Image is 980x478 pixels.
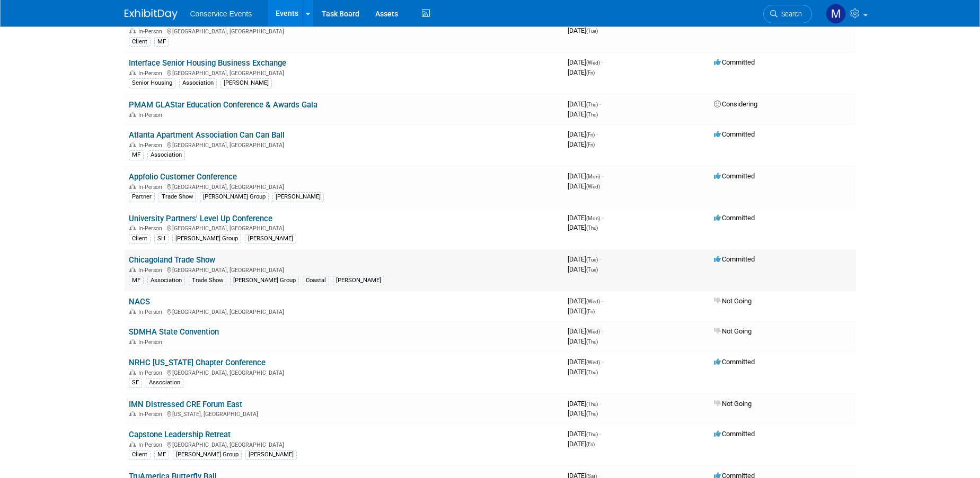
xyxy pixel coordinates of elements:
[568,440,595,448] span: [DATE]
[586,329,600,335] span: (Wed)
[568,100,601,108] span: [DATE]
[129,68,559,77] div: [GEOGRAPHIC_DATA], [GEOGRAPHIC_DATA]
[129,130,285,140] a: Atlanta Apartment Association Can Can Ball
[602,214,603,222] span: -
[129,441,136,447] img: In-Person Event
[129,26,559,35] div: [GEOGRAPHIC_DATA], [GEOGRAPHIC_DATA]
[714,172,755,180] span: Committed
[129,140,559,149] div: [GEOGRAPHIC_DATA], [GEOGRAPHIC_DATA]
[602,58,603,66] span: -
[586,132,595,138] span: (Fri)
[200,192,269,202] div: [PERSON_NAME] Group
[129,214,272,223] a: University Partners' Level Up Conference
[129,172,237,182] a: Appfolio Customer Conference
[602,327,603,335] span: -
[129,223,559,232] div: [GEOGRAPHIC_DATA], [GEOGRAPHIC_DATA]
[129,440,559,448] div: [GEOGRAPHIC_DATA], [GEOGRAPHIC_DATA]
[599,255,601,263] span: -
[189,276,226,285] div: Trade Show
[568,26,598,34] span: [DATE]
[129,265,559,274] div: [GEOGRAPHIC_DATA], [GEOGRAPHIC_DATA]
[129,100,317,110] a: PMAM GLAStar Education Conference & Awards Gala
[586,309,595,314] span: (Fri)
[602,297,603,305] span: -
[129,378,142,387] div: SF
[138,339,165,346] span: In-Person
[568,327,603,335] span: [DATE]
[586,102,598,107] span: (Thu)
[158,192,196,202] div: Trade Show
[568,223,598,231] span: [DATE]
[714,58,755,66] span: Committed
[138,369,165,376] span: In-Person
[129,142,136,147] img: In-Person Event
[714,358,755,366] span: Committed
[129,297,150,306] a: NACS
[599,100,601,108] span: -
[154,37,169,47] div: MF
[173,450,242,459] div: [PERSON_NAME] Group
[129,339,136,344] img: In-Person Event
[602,358,603,366] span: -
[586,359,600,365] span: (Wed)
[129,234,151,243] div: Client
[129,327,219,337] a: SDMHA State Convention
[138,267,165,274] span: In-Person
[568,400,601,408] span: [DATE]
[129,225,136,230] img: In-Person Event
[586,184,600,190] span: (Wed)
[714,297,752,305] span: Not Going
[714,100,757,108] span: Considering
[129,150,144,160] div: MF
[129,358,266,367] a: NRHC [US_STATE] Chapter Conference
[146,378,183,387] div: Association
[568,68,595,76] span: [DATE]
[172,234,241,243] div: [PERSON_NAME] Group
[138,70,165,77] span: In-Person
[826,4,846,24] img: Marley Staker
[763,5,812,23] a: Search
[599,400,601,408] span: -
[586,142,595,148] span: (Fri)
[586,60,600,66] span: (Wed)
[586,267,598,273] span: (Tue)
[602,172,603,180] span: -
[272,192,324,202] div: [PERSON_NAME]
[147,150,185,160] div: Association
[586,441,595,447] span: (Fri)
[129,182,559,191] div: [GEOGRAPHIC_DATA], [GEOGRAPHIC_DATA]
[714,255,755,263] span: Committed
[586,215,600,221] span: (Mon)
[147,276,185,285] div: Association
[568,130,598,138] span: [DATE]
[129,37,151,47] div: Client
[333,276,384,285] div: [PERSON_NAME]
[129,450,151,459] div: Client
[220,78,272,88] div: [PERSON_NAME]
[568,255,601,263] span: [DATE]
[129,78,175,88] div: Senior Housing
[586,28,598,34] span: (Tue)
[586,401,598,407] span: (Thu)
[129,70,136,75] img: In-Person Event
[245,450,297,459] div: [PERSON_NAME]
[714,430,755,438] span: Committed
[586,174,600,179] span: (Mon)
[568,58,603,66] span: [DATE]
[129,192,155,202] div: Partner
[129,184,136,189] img: In-Person Event
[138,225,165,232] span: In-Person
[568,297,603,305] span: [DATE]
[568,337,598,345] span: [DATE]
[129,267,136,272] img: In-Person Event
[129,430,231,439] a: Capstone Leadership Retreat
[129,400,242,409] a: IMN Distressed CRE Forum East
[190,10,252,18] span: Conservice Events
[129,112,136,117] img: In-Person Event
[586,225,598,231] span: (Thu)
[714,327,752,335] span: Not Going
[596,130,598,138] span: -
[129,368,559,376] div: [GEOGRAPHIC_DATA], [GEOGRAPHIC_DATA]
[154,234,169,243] div: SH
[586,70,595,76] span: (Fri)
